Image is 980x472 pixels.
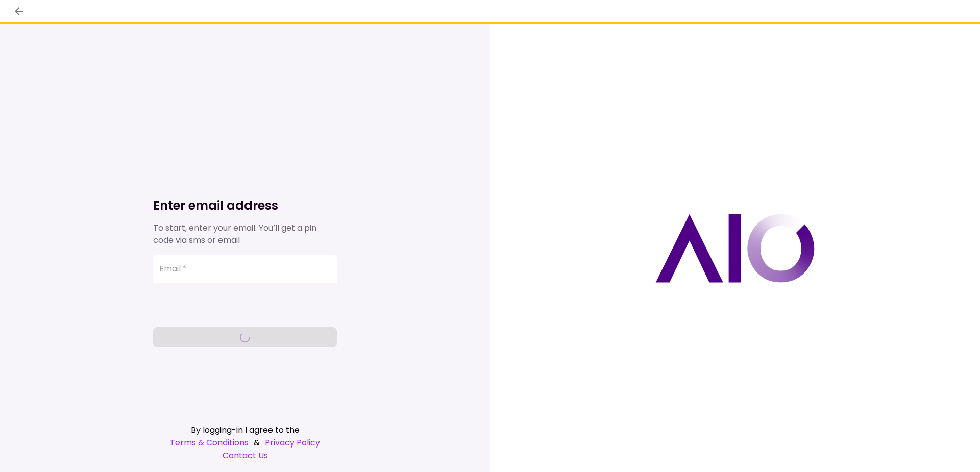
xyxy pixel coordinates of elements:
[170,436,249,449] a: Terms & Conditions
[153,424,337,436] div: By logging-in I agree to the
[265,436,320,449] a: Privacy Policy
[153,449,337,462] a: Contact Us
[10,3,28,20] button: back
[153,436,337,449] div: &
[655,214,815,283] img: AIO logo
[153,197,337,214] h1: Enter email address
[153,222,337,246] div: To start, enter your email. You’ll get a pin code via sms or email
